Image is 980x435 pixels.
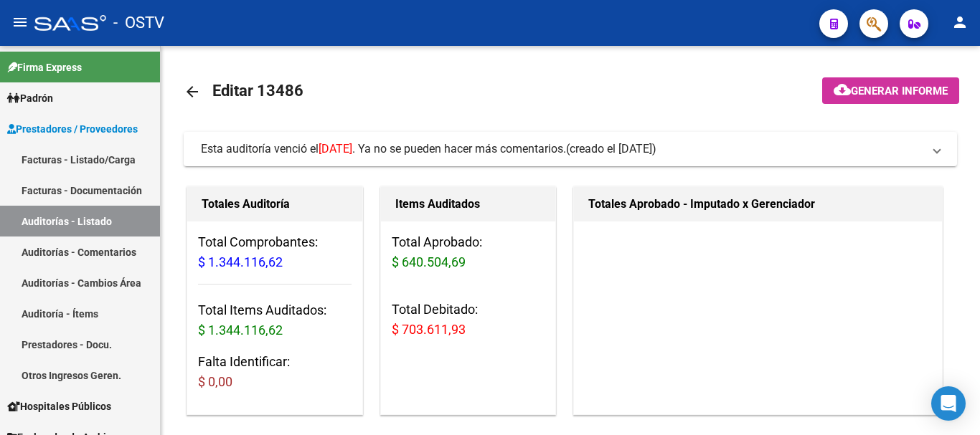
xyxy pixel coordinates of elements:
[202,193,348,216] h1: Totales Auditoría
[7,398,111,414] span: Hospitales Públicos
[184,132,957,166] mat-expansion-panel-header: Esta auditoría venció el[DATE]. Ya no se pueden hacer más comentarios.(creado el [DATE])
[198,232,352,272] h3: Total Comprobantes:
[319,142,352,156] span: [DATE]
[184,83,201,100] mat-icon: arrow_back
[834,81,851,98] mat-icon: cloud_download
[588,193,928,216] h1: Totales Aprobado - Imputado x Gerenciador
[198,374,232,389] span: $ 0,00
[851,85,948,97] span: Generar informe
[11,14,29,31] mat-icon: menu
[392,322,466,337] span: $ 703.611,93
[198,352,352,392] h3: Falta Identificar:
[198,254,283,269] span: $ 1.344.116,62
[212,82,303,100] span: Editar 13486
[7,90,53,106] span: Padrón
[7,121,138,137] span: Prestadores / Proveedores
[198,300,352,340] h3: Total Items Auditados:
[7,59,82,75] span: Firma Express
[392,254,466,269] span: $ 640.504,69
[392,232,545,272] h3: Total Aprobado:
[201,142,566,156] span: Esta auditoría venció el . Ya no se pueden hacer más comentarios.
[951,14,969,31] mat-icon: person
[198,322,283,338] span: $ 1.344.116,62
[395,193,542,216] h1: Items Auditados
[822,77,959,104] button: Generar informe
[113,7,164,39] span: - OSTV
[931,386,966,421] div: Open Intercom Messenger
[566,141,656,157] span: (creado el [DATE])
[392,300,545,340] h3: Total Debitado:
